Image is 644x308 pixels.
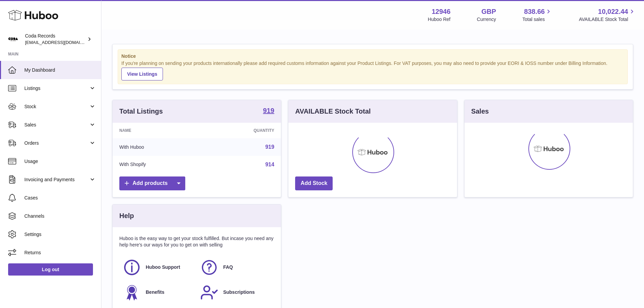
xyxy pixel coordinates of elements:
[113,138,204,156] td: With Huboo
[522,7,552,23] a: 838.66 Total sales
[24,231,96,238] span: Settings
[24,195,96,201] span: Cases
[598,7,628,16] span: 10,022.44
[121,53,624,60] strong: Notice
[223,289,255,295] span: Subscriptions
[428,16,451,23] div: Huboo Ref
[121,60,624,80] div: If you're planning on sending your products internationally please add required customs informati...
[146,289,164,295] span: Benefits
[24,67,96,73] span: My Dashboard
[8,263,93,276] a: Log out
[481,7,496,16] strong: GBP
[24,140,89,146] span: Orders
[223,264,233,270] span: FAQ
[146,264,180,270] span: Huboo Support
[265,162,275,167] a: 914
[119,211,134,220] h3: Help
[524,7,545,16] span: 838.66
[432,7,451,16] strong: 12946
[25,40,99,45] span: [EMAIL_ADDRESS][DOMAIN_NAME]
[119,107,163,116] h3: Total Listings
[113,123,204,138] th: Name
[200,283,271,302] a: Subscriptions
[8,34,18,44] img: internalAdmin-12946@internal.huboo.com
[295,176,333,190] a: Add Stock
[24,158,96,165] span: Usage
[24,213,96,219] span: Channels
[113,156,204,173] td: With Shopify
[263,107,274,115] a: 919
[119,235,274,248] p: Huboo is the easy way to get your stock fulfilled. But incase you need any help here's our ways f...
[579,16,636,23] span: AVAILABLE Stock Total
[121,68,163,80] a: View Listings
[263,107,274,114] strong: 919
[119,176,185,190] a: Add products
[123,283,193,302] a: Benefits
[579,7,636,23] a: 10,022.44 AVAILABLE Stock Total
[295,107,371,116] h3: AVAILABLE Stock Total
[123,258,193,277] a: Huboo Support
[25,33,86,46] div: Coda Records
[477,16,496,23] div: Currency
[24,103,89,110] span: Stock
[522,16,552,23] span: Total sales
[204,123,281,138] th: Quantity
[265,144,275,150] a: 919
[24,176,89,183] span: Invoicing and Payments
[471,107,489,116] h3: Sales
[24,85,89,92] span: Listings
[24,122,89,128] span: Sales
[24,250,96,256] span: Returns
[200,258,271,277] a: FAQ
